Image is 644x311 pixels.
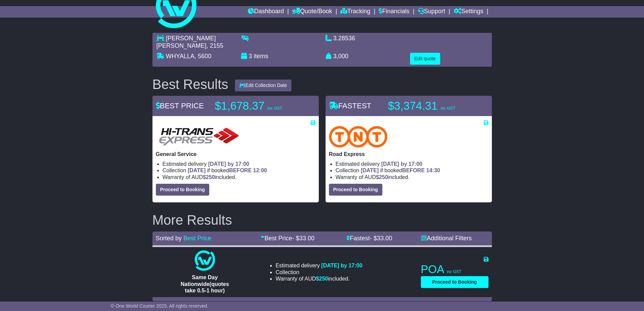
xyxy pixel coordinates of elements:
[188,168,206,173] span: [DATE]
[377,235,392,242] span: 33.00
[379,174,388,180] span: 250
[215,99,300,113] p: $1,678.37
[253,168,267,173] span: 12:00
[207,42,223,49] span: , 2155
[276,269,362,275] li: Collection
[410,53,440,65] button: Edit quote
[329,151,488,157] p: Road Express
[370,235,392,242] span: - $
[156,235,182,242] span: Sorted by
[248,6,284,18] a: Dashboard
[152,213,492,227] h2: More Results
[447,269,461,274] span: inc GST
[376,174,388,180] span: $
[333,53,349,60] span: 3,000
[194,53,211,60] span: , 5600
[379,6,409,18] a: Financials
[195,250,215,271] img: One World Courier: Same Day Nationwide(quotes take 0.5-1 hour)
[163,167,315,174] li: Collection
[276,275,362,282] li: Warranty of AUD included.
[346,235,392,242] a: Fastest- $33.00
[156,126,242,148] img: HiTrans: General Service
[206,174,215,180] span: 250
[163,174,315,180] li: Warranty of AUD included.
[157,35,216,49] span: [PERSON_NAME] [PERSON_NAME]
[336,174,488,180] li: Warranty of AUD included.
[166,53,195,60] span: WHYALLA
[426,168,440,173] span: 14:30
[292,235,314,242] span: - $
[336,161,488,167] li: Estimated delivery
[149,77,232,92] div: Best Results
[333,35,355,42] span: 3.28536
[156,102,204,110] span: BEST PRICE
[319,276,328,282] span: 250
[361,168,440,173] span: if booked
[163,161,315,167] li: Estimated delivery
[388,99,473,113] p: $3,374.31
[203,174,215,180] span: $
[156,151,315,157] p: General Service
[181,274,229,293] span: Same Day Nationwide(quotes take 0.5-1 hour)
[321,263,362,268] span: [DATE] by 17:00
[267,106,282,111] span: inc GST
[276,262,362,269] li: Estimated delivery
[254,53,268,60] span: items
[454,6,483,18] a: Settings
[418,6,445,18] a: Support
[361,168,379,173] span: [DATE]
[299,235,314,242] span: 33.00
[208,161,249,167] span: [DATE] by 17:00
[402,168,425,173] span: BEFORE
[292,6,332,18] a: Quote/Book
[329,184,382,196] button: Proceed to Booking
[188,168,267,173] span: if booked
[261,235,314,242] a: Best Price- $33.00
[421,263,488,276] p: POA
[316,276,328,282] span: $
[249,53,252,60] span: 3
[340,6,370,18] a: Tracking
[329,126,388,148] img: TNT Domestic: Road Express
[229,168,252,173] span: BEFORE
[156,184,209,196] button: Proceed to Booking
[421,235,472,242] a: Additional Filters
[336,167,488,174] li: Collection
[421,276,488,288] button: Proceed to Booking
[111,303,209,309] span: © One World Courier 2025. All rights reserved.
[440,106,455,111] span: inc GST
[329,102,372,110] span: FASTEST
[235,80,291,91] button: Edit Collection Date
[381,161,423,167] span: [DATE] by 17:00
[184,235,211,242] a: Best Price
